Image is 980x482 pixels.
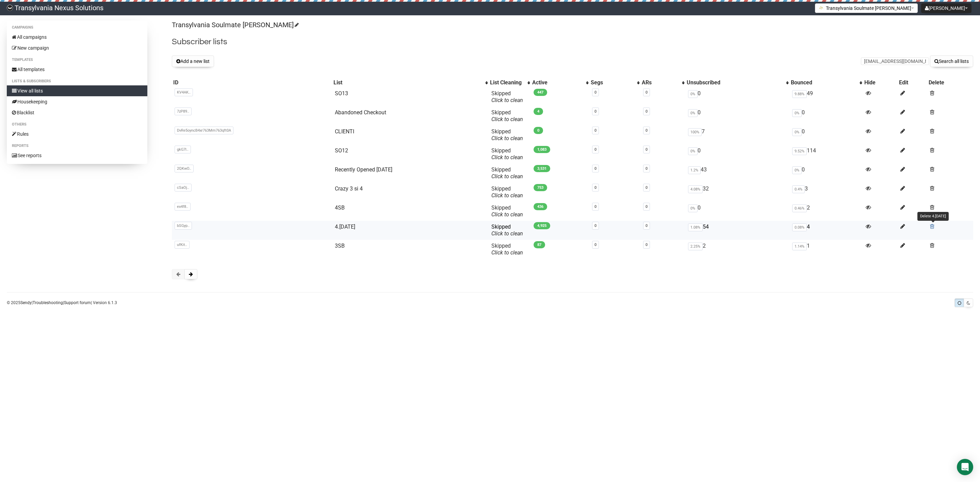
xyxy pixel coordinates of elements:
[688,223,703,231] span: 1.08%
[175,146,191,153] span: gkG7l..
[335,243,345,249] a: 3SB
[646,166,648,171] a: 0
[491,154,523,161] a: Click to clean
[491,173,523,180] a: Click to clean
[789,183,863,202] td: 3
[789,126,863,145] td: 0
[335,128,354,135] a: CLIENTI
[491,185,523,199] span: Skipped
[491,109,523,122] span: Skipped
[921,3,971,13] button: [PERSON_NAME]
[491,128,523,142] span: Skipped
[685,221,789,240] td: 54
[335,90,348,97] a: SO13
[491,204,523,218] span: Skipped
[927,78,973,87] th: Delete: No sort applied, sorting is disabled
[491,147,523,161] span: Skipped
[534,108,543,115] span: 4
[531,78,589,87] th: Active: No sort applied, activate to apply an ascending sort
[646,147,648,152] a: 0
[7,64,147,75] a: All templates
[534,127,543,134] span: 0
[646,223,648,228] a: 0
[172,21,298,29] a: Transylvania Soulmate [PERSON_NAME]
[687,79,783,86] div: Unsubscribed
[534,146,550,153] span: 1,083
[175,222,192,230] span: bSGyp..
[491,116,523,122] a: Click to clean
[172,36,973,48] h2: Subscriber lists
[646,243,648,247] a: 0
[789,240,863,259] td: 1
[792,185,805,193] span: 0.4%
[7,150,147,161] a: See reports
[64,300,91,305] a: Support forum
[957,459,973,475] div: Open Intercom Messenger
[646,128,648,133] a: 0
[898,78,927,87] th: Edit: No sort applied, sorting is disabled
[792,243,807,250] span: 1.14%
[930,55,973,67] button: Search all lists
[175,241,190,249] span: ufKit..
[815,3,918,13] button: Transylvania Soulmate [PERSON_NAME]
[792,90,807,98] span: 9.88%
[7,96,147,107] a: Housekeeping
[491,230,523,237] a: Click to clean
[335,147,348,154] a: SO12
[489,78,531,87] th: List Cleaning: No sort applied, activate to apply an ascending sort
[688,204,698,212] span: 0%
[792,128,802,136] span: 0%
[594,243,597,247] a: 0
[20,300,32,305] a: Sendy
[685,145,789,164] td: 0
[491,90,523,103] span: Skipped
[335,223,355,230] a: 4.[DATE]
[172,55,214,67] button: Add a new list
[819,5,824,11] img: 1.png
[7,23,147,32] li: Campaigns
[534,184,547,191] span: 753
[491,192,523,199] a: Click to clean
[534,89,547,96] span: 447
[7,77,147,85] li: Lists & subscribers
[864,79,896,86] div: Hide
[175,165,194,172] span: 2QKwO..
[685,240,789,259] td: 2
[175,127,233,134] span: DvRe5oyncB4xr763Mm763qft0A
[7,85,147,96] a: View all lists
[792,109,802,117] span: 0%
[642,79,679,86] div: ARs
[929,79,971,86] div: Delete
[685,87,789,106] td: 0
[491,249,523,256] a: Click to clean
[688,109,698,117] span: 0%
[688,128,702,136] span: 100%
[646,109,648,114] a: 0
[491,223,523,237] span: Skipped
[7,299,117,306] p: © 2025 | | | Version 6.1.3
[646,185,648,190] a: 0
[7,142,147,150] li: Reports
[594,185,597,190] a: 0
[594,128,597,133] a: 0
[789,221,863,240] td: 4
[7,32,147,43] a: All campaigns
[7,129,147,139] a: Rules
[685,106,789,126] td: 0
[789,78,863,87] th: Bounced: No sort applied, activate to apply an ascending sort
[335,109,386,116] a: Abandoned Checkout
[332,78,489,87] th: List: No sort applied, activate to apply an ascending sort
[7,43,147,53] a: New campaign
[491,166,523,180] span: Skipped
[594,223,597,228] a: 0
[7,5,13,11] img: 586cc6b7d8bc403f0c61b981d947c989
[333,79,482,86] div: List
[491,211,523,218] a: Click to clean
[685,126,789,145] td: 7
[789,202,863,221] td: 2
[685,164,789,183] td: 43
[534,203,547,210] span: 436
[490,79,524,86] div: List Cleaning
[688,166,701,174] span: 1.2%
[688,147,698,155] span: 0%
